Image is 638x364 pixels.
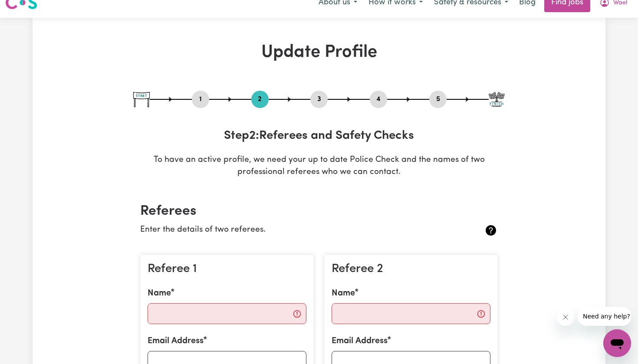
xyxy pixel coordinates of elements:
[140,203,498,220] h2: Referees
[148,334,204,348] label: Email Address
[251,94,269,105] button: Go to step 2
[310,94,328,105] button: Go to step 3
[429,94,447,105] button: Go to step 5
[148,262,306,277] h3: Referee 1
[578,307,631,326] iframe: Message from company
[140,224,438,236] p: Enter the details of two referees.
[133,154,505,179] p: To have an active profile, we need your up to date Police Check and the names of two professional...
[370,94,387,105] button: Go to step 4
[192,94,209,105] button: Go to step 1
[332,334,388,348] label: Email Address
[557,308,574,326] iframe: Close message
[332,287,355,300] label: Name
[133,42,505,63] h1: Update Profile
[148,287,171,300] label: Name
[332,262,490,277] h3: Referee 2
[603,329,631,357] iframe: Button to launch messaging window
[133,129,505,144] h3: Step 2 : Referees and Safety Checks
